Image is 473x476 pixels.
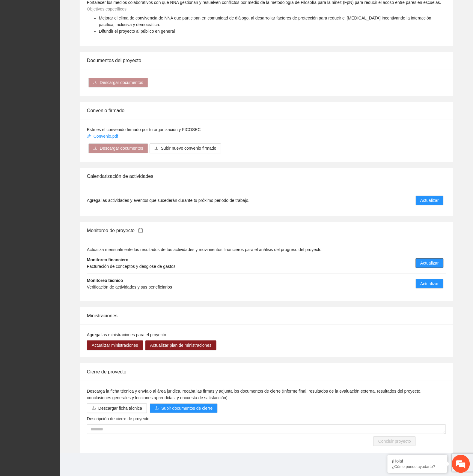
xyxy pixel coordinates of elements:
span: upload [154,146,159,151]
div: Calendarización de actividades [87,168,446,185]
span: Estamos en línea. [35,80,83,141]
span: uploadSubir nuevo convenio firmado [150,146,221,151]
span: Mejorar el clima de convivencia de NNA que participan en comunidad de diálogo, al desarrollar fac... [99,16,431,27]
button: Concluir proyecto [373,436,416,446]
span: Actualizar [421,197,439,204]
span: download [92,406,96,411]
span: Descargar documentos [100,145,143,151]
span: Descargar ficha técnica [98,405,142,412]
a: Actualizar plan de ministraciones [145,343,216,348]
div: ¡Hola! [392,459,443,464]
a: calendar [135,228,143,233]
a: Actualizar ministraciones [87,343,143,348]
button: downloadDescargar documentos [88,78,148,87]
button: Actualizar [416,196,444,205]
textarea: Descripción de cierre de proyecto [87,424,446,434]
span: Subir nuevo convenio firmado [161,145,216,151]
span: Agrega las ministraciones para el proyecto [87,332,166,337]
span: uploadSubir documentos de cierre [150,406,217,411]
span: Facturación de conceptos y desglose de gastos [87,264,176,269]
a: Convenio.pdf [87,134,119,139]
span: Este es el convenido firmado por tu organización y FICOSEC [87,127,201,132]
span: download [93,80,97,85]
textarea: Escriba su mensaje y pulse “Intro” [3,164,114,185]
div: Convenio firmado [87,102,446,119]
button: Actualizar [416,279,444,289]
span: Objetivos específicos [87,7,126,11]
span: Descargar documentos [100,79,143,86]
button: uploadSubir documentos de cierre [150,403,217,413]
span: Agrega las actividades y eventos que sucederán durante tu próximo periodo de trabajo. [87,197,249,204]
div: Minimizar ventana de chat en vivo [98,3,113,17]
strong: Monitoreo financiero [87,257,128,262]
button: uploadSubir nuevo convenio firmado [150,143,221,153]
button: Actualizar plan de ministraciones [145,340,216,350]
div: Ministraciones [87,307,446,324]
button: Actualizar [416,258,444,268]
span: Actualizar [421,260,439,266]
div: Documentos del proyecto [87,52,446,69]
button: Actualizar ministraciones [87,340,143,350]
label: Descripción de cierre de proyecto [87,415,150,422]
strong: Monitoreo técnico [87,278,123,283]
span: download [93,146,97,151]
div: Cierre de proyecto [87,363,446,380]
div: Chatee con nosotros ahora [31,31,101,38]
span: Verificación de actividades y sus beneficiarios [87,285,172,289]
span: paper-clip [87,134,91,138]
span: Actualizar ministraciones [92,342,138,349]
span: Difundir el proyecto al público en general [99,29,175,34]
p: ¿Cómo puedo ayudarte? [392,465,443,469]
div: Monitoreo de proyecto [87,222,446,239]
span: calendar [138,228,143,233]
button: downloadDescargar ficha técnica [87,403,147,413]
span: Descarga la ficha técnica y envíalo al área juridica, recaba las firmas y adjunta los documentos ... [87,389,422,400]
span: Actualizar plan de ministraciones [150,342,212,349]
span: Actualizar [421,280,439,287]
button: downloadDescargar documentos [88,143,148,153]
span: Actualiza mensualmente los resultados de tus actividades y movimientos financieros para el anális... [87,247,323,252]
a: downloadDescargar ficha técnica [87,406,147,411]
